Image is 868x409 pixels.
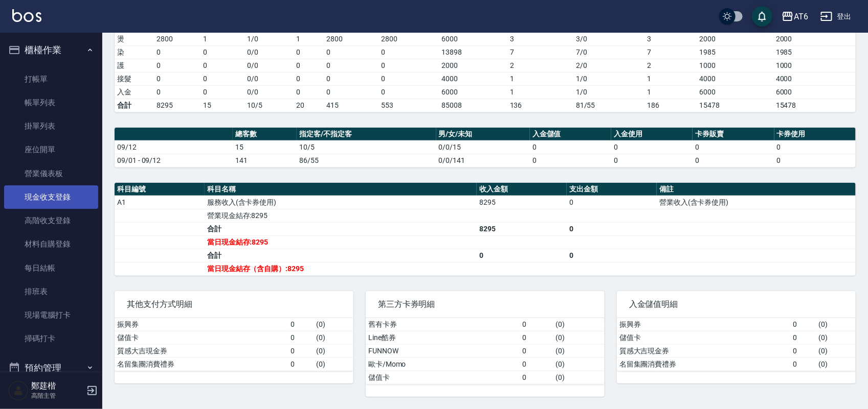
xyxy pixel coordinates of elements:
td: 6000 [697,85,773,99]
th: 備註 [657,183,856,196]
td: 2 / 0 [573,59,644,72]
td: 0/0/15 [436,140,530,154]
td: 1 / 0 [244,32,294,45]
td: 0 [693,154,774,167]
td: 1 / 0 [573,72,644,85]
td: 0 [294,45,324,59]
a: 排班表 [4,280,98,303]
td: 6000 [439,32,507,45]
td: 86/55 [297,154,436,167]
td: 0 [294,85,324,99]
td: 09/12 [115,140,233,154]
td: 0 [611,154,693,167]
td: 2800 [154,32,201,45]
a: 掃碼打卡 [4,327,98,350]
button: 預約管理 [4,355,98,381]
td: 6000 [439,85,507,99]
td: 0 [379,45,439,59]
img: Person [8,380,29,401]
td: 7 / 0 [573,45,644,59]
td: 0 / 0 [244,85,294,99]
td: 3 [507,32,573,45]
td: 0 [201,85,244,99]
th: 指定客/不指定客 [297,128,436,141]
td: 1 [644,72,697,85]
td: 2 [644,59,697,72]
td: 15478 [697,99,773,112]
td: 0 [294,72,324,85]
td: 合計 [115,99,154,112]
td: 7 [507,45,573,59]
td: 儲值卡 [115,331,288,344]
td: 2000 [439,59,507,72]
td: ( 0 ) [314,318,353,331]
td: 接髮 [115,72,154,85]
td: 4000 [439,72,507,85]
td: 1 [201,32,244,45]
td: 歐卡/Momo [366,357,520,371]
td: 0 / 0 [244,45,294,59]
td: 0 [790,357,816,371]
td: 0 [288,344,314,357]
th: 總客數 [233,128,297,141]
img: Logo [12,9,41,22]
td: 10/5 [297,140,436,154]
th: 入金儲值 [530,128,611,141]
td: 0 [154,72,201,85]
td: 0 [201,45,244,59]
button: save [752,6,772,27]
td: 0/0/141 [436,154,530,167]
td: 儲值卡 [617,331,790,344]
td: 3 / 0 [573,32,644,45]
span: 其他支付方式明細 [127,299,341,309]
td: 10/5 [244,99,294,112]
td: 1 [644,85,697,99]
a: 現場電腦打卡 [4,303,98,327]
td: 當日現金結存（含自購）:8295 [205,262,477,275]
td: ( 0 ) [816,331,856,344]
td: Line酷券 [366,331,520,344]
th: 男/女/未知 [436,128,530,141]
td: FUNNOW [366,344,520,357]
a: 營業儀表板 [4,162,98,185]
td: 0 [201,59,244,72]
td: A1 [115,196,205,209]
th: 入金使用 [611,128,693,141]
a: 座位開單 [4,138,98,161]
td: 15 [201,99,244,112]
td: 合計 [205,222,477,235]
td: 8295 [154,99,201,112]
a: 現金收支登錄 [4,185,98,209]
td: 7 [644,45,697,59]
td: 553 [379,99,439,112]
a: 高階收支登錄 [4,209,98,232]
td: 0 [530,154,611,167]
td: 染 [115,45,154,59]
p: 高階主管 [31,391,83,400]
td: ( 0 ) [314,357,353,371]
td: 136 [507,99,573,112]
td: 1000 [773,59,856,72]
table: a dense table [366,318,605,384]
td: 1000 [697,59,773,72]
td: ( 0 ) [553,371,605,384]
td: 0 [530,140,611,154]
td: 護 [115,59,154,72]
a: 每日結帳 [4,256,98,280]
td: 0 [379,59,439,72]
td: 0 [520,344,553,357]
td: 名留集團消費禮券 [617,357,790,371]
td: 4000 [773,72,856,85]
td: 合計 [205,249,477,262]
td: 0 [774,154,856,167]
td: 0 [790,344,816,357]
a: 材料自購登錄 [4,232,98,256]
td: ( 0 ) [816,344,856,357]
td: 1985 [773,45,856,59]
table: a dense table [115,183,856,276]
td: 0 [324,45,379,59]
td: 0 [520,318,553,331]
table: a dense table [115,128,856,167]
td: ( 0 ) [314,331,353,344]
td: 0 [154,45,201,59]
